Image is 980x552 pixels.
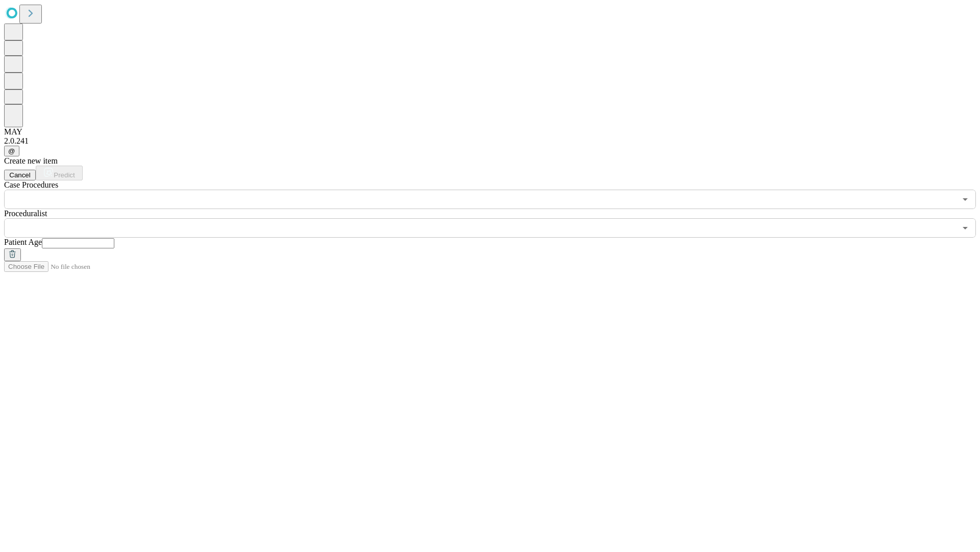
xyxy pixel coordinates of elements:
[958,192,972,206] button: Open
[8,147,15,155] span: @
[4,127,976,136] div: MAY
[4,209,47,218] span: Proceduralist
[36,166,83,180] button: Predict
[4,136,976,146] div: 2.0.241
[4,180,58,189] span: Scheduled Procedure
[4,156,58,165] span: Create new item
[4,170,36,180] button: Cancel
[54,171,75,179] span: Predict
[4,146,19,156] button: @
[9,171,31,179] span: Cancel
[4,238,42,246] span: Patient Age
[958,221,972,235] button: Open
